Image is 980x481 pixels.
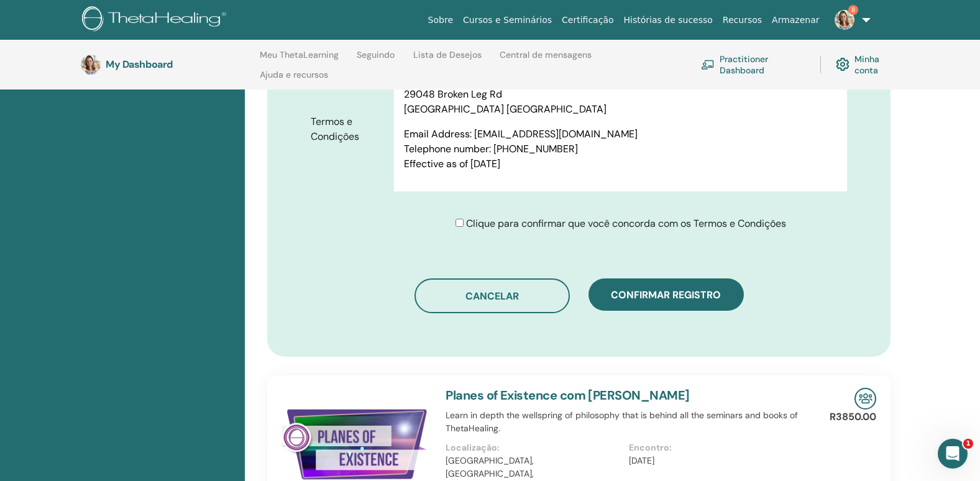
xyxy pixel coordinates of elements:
[446,409,812,435] p: Learn in depth the wellspring of philosophy that is behind all the seminars and books of ThetaHea...
[260,50,339,70] a: Meu ThetaLearning
[465,290,519,303] span: Cancelar
[404,87,837,102] p: 29048 Broken Leg Rd
[963,439,973,449] span: 1
[500,50,592,70] a: Central de mensagens
[446,441,621,454] p: Localização:
[106,58,230,70] h3: My Dashboard
[466,217,786,230] span: Clique para confirmar que você concorda com os Termos e Condições
[701,51,805,78] a: Practitioner Dashboard
[611,288,721,301] span: Confirmar registro
[718,9,767,32] a: Recursos
[404,142,837,157] p: Telephone number: [PHONE_NUMBER]
[404,102,837,117] p: [GEOGRAPHIC_DATA] [GEOGRAPHIC_DATA]
[82,6,231,34] img: logo.png
[767,9,824,32] a: Armazenar
[854,388,876,410] img: In-Person Seminar
[413,50,482,70] a: Lista de Desejos
[619,9,718,32] a: Histórias de sucesso
[404,127,837,142] p: Email Address: [EMAIL_ADDRESS][DOMAIN_NAME]
[423,9,458,32] a: Sobre
[404,157,837,172] p: Effective as of [DATE]
[701,60,715,70] img: chalkboard-teacher.svg
[557,9,618,32] a: Certificação
[848,5,858,15] span: 8
[81,55,101,75] img: default.jpg
[629,441,804,454] p: Encontro:
[588,278,744,311] button: Confirmar registro
[830,410,876,424] p: R3850.00
[357,50,395,70] a: Seguindo
[836,55,849,74] img: cog.svg
[446,387,689,403] a: Planes of Existence com [PERSON_NAME]
[629,454,804,467] p: [DATE]
[260,70,328,89] a: Ajuda e recursos
[458,9,557,32] a: Cursos e Seminários
[414,278,570,313] button: Cancelar
[836,51,900,78] a: Minha conta
[301,110,394,149] label: Termos e Condições
[938,439,968,469] iframe: Intercom live chat
[835,10,854,30] img: default.jpg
